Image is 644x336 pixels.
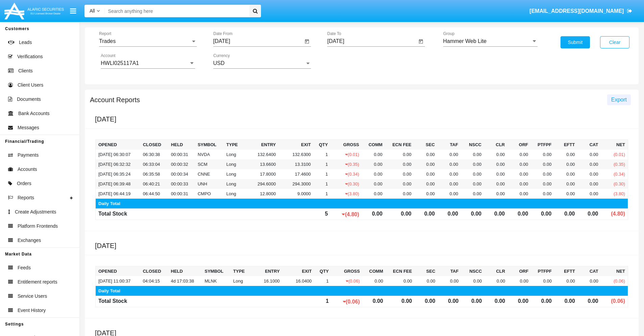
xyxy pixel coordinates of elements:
td: 17.4600 [279,169,313,179]
td: 0.00 [554,169,577,179]
th: TAF [437,140,461,150]
td: 0.00 [437,159,461,169]
img: Logo image [3,1,65,21]
td: 0.00 [414,159,437,169]
td: Long [224,150,244,159]
span: Leads [19,39,32,46]
td: (0.35) [331,159,362,169]
td: 1 [313,169,331,179]
td: 0.00 [531,169,554,179]
td: 0.00 [415,296,438,307]
th: NSCC [461,266,484,276]
td: 0.00 [437,150,461,159]
td: (0.35) [601,159,628,169]
span: Clients [18,67,33,74]
td: 0.00 [484,150,507,159]
td: (0.06) [331,276,362,286]
th: Entry [251,266,282,276]
td: 0.00 [386,276,414,286]
td: [DATE] 06:39:48 [96,179,140,189]
td: Long [224,189,244,199]
td: 0.00 [554,276,578,286]
th: CLR [484,266,508,276]
td: 0.00 [461,276,484,286]
td: 0.00 [484,179,507,189]
td: MLNK [202,276,231,286]
th: Qty [313,140,331,150]
td: 00:00:31 [168,189,195,199]
td: 1 [313,189,331,199]
td: 0.00 [438,276,461,286]
span: Entitlement reports [18,278,57,286]
span: Payments [18,152,39,159]
button: Export [607,94,631,105]
td: 06:40:21 [140,179,168,189]
td: 12.8000 [244,189,279,199]
td: 0.00 [484,159,507,169]
td: 1 [313,179,331,189]
th: Held [168,266,202,276]
td: 5 [313,209,331,220]
td: 0.00 [554,159,577,169]
td: 0.00 [461,169,484,179]
td: 00:00:33 [168,179,195,189]
td: 0.00 [437,179,461,189]
td: 17.8000 [244,169,279,179]
th: PTFPF [531,140,554,150]
td: 06:33:04 [140,159,168,169]
span: All [90,8,95,14]
td: 0.00 [414,169,437,179]
td: 0.00 [531,189,554,199]
td: 9.0000 [279,189,313,199]
td: Long [231,276,251,286]
td: 0.00 [362,169,385,179]
span: Exchanges [18,237,41,244]
td: (4.80) [601,209,628,220]
td: 0.00 [362,276,386,286]
td: 0.00 [414,179,437,189]
button: Clear [600,36,629,48]
td: 0.00 [577,159,601,169]
span: Event History [18,307,46,314]
td: 132.6400 [244,150,279,159]
td: 0.00 [554,209,577,220]
td: 0.00 [577,169,601,179]
td: 0.00 [437,209,461,220]
td: (0.01) [331,150,362,159]
td: CMPO [195,189,224,199]
td: 0.00 [531,209,554,220]
td: 0.00 [484,296,508,307]
td: Long [224,169,244,179]
th: NSCC [461,140,484,150]
td: 0.00 [362,179,385,189]
button: Open calendar [303,38,311,46]
th: Comm [362,266,386,276]
h5: [DATE] [95,242,639,250]
td: 16.0400 [282,276,314,286]
td: 0.00 [554,179,577,189]
td: 0.00 [414,189,437,199]
td: 0.00 [386,296,414,307]
td: 0.00 [461,159,484,169]
td: 0.00 [461,189,484,199]
td: 0.00 [385,169,414,179]
h5: Account Reports [90,97,140,103]
td: SCM [195,159,224,169]
td: (3.80) [601,189,628,199]
th: Closed [140,266,168,276]
th: NET [601,266,628,276]
button: Submit [560,36,590,48]
th: CAT [577,140,601,150]
span: Client Users [18,82,43,89]
td: 0.00 [385,159,414,169]
td: 0.00 [362,150,385,159]
td: 00:00:32 [168,159,195,169]
th: Gross [331,140,362,150]
th: Comm [362,140,385,150]
th: PTFPF [531,266,554,276]
td: (0.06) [331,296,362,307]
td: 0.00 [437,169,461,179]
td: 0.00 [554,150,577,159]
span: Reports [18,194,34,201]
td: [DATE] 06:30:07 [96,150,140,159]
